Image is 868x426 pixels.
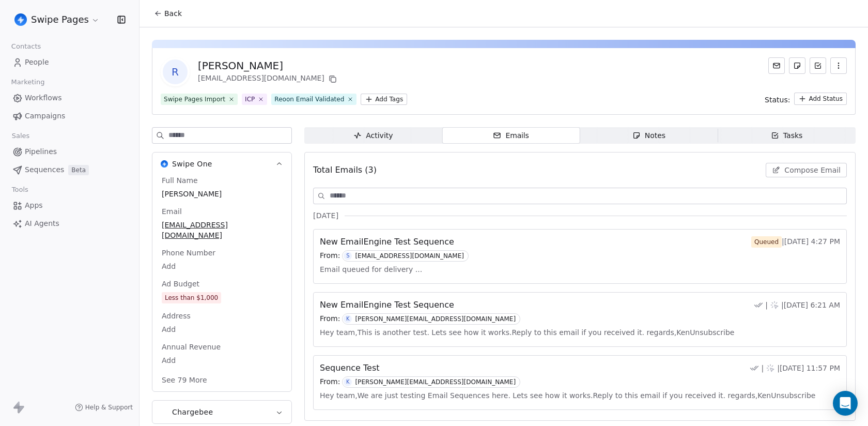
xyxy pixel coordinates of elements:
[346,378,350,386] div: K
[320,299,454,311] span: New EmailEngine Test Sequence
[75,403,133,412] a: Help & Support
[320,325,734,340] span: Hey team,This is another test. Lets see how it works.Reply to this email if you received it. rega...
[198,58,339,73] div: [PERSON_NAME]
[162,261,282,271] span: Add
[172,407,213,417] span: Chargebee
[7,182,33,197] span: Tools
[750,363,840,373] div: | | [DATE] 11:57 PM
[7,128,34,144] span: Sales
[8,215,131,232] a: AI Agents
[771,130,803,141] div: Tasks
[8,54,131,71] a: People
[160,206,184,217] span: Email
[14,13,27,26] img: user_01J93QE9VH11XXZQZDP4TWZEES.jpg
[320,388,815,403] span: Hey team,We are just testing Email Sequences here. Lets see how it works.Reply to this email if y...
[162,189,282,199] span: [PERSON_NAME]
[161,408,168,416] img: Chargebee
[162,220,282,240] span: [EMAIL_ADDRESS][DOMAIN_NAME]
[833,391,858,416] div: Open Intercom Messenger
[320,362,380,374] span: Sequence Test
[160,279,202,289] span: Ad Budget
[12,11,102,28] button: Swipe Pages
[754,300,840,310] div: | | [DATE] 6:21 AM
[68,165,89,175] span: Beta
[274,95,344,104] div: Reoon Email Validated
[8,89,131,106] a: Workflows
[172,159,212,169] span: Swipe One
[163,59,188,84] span: R
[245,95,255,104] div: ICP
[320,376,340,388] span: From:
[148,4,188,23] button: Back
[7,39,45,54] span: Contacts
[25,93,62,103] span: Workflows
[355,378,516,386] div: [PERSON_NAME][EMAIL_ADDRESS][DOMAIN_NAME]
[161,160,168,168] img: Swipe One
[156,371,213,389] button: See 79 More
[162,324,282,334] span: Add
[784,165,841,175] span: Compose Email
[8,108,131,125] a: Campaigns
[320,236,454,248] span: New EmailEngine Test Sequence
[152,175,291,391] div: Swipe OneSwipe One
[751,236,840,248] span: | [DATE] 4:27 PM
[162,355,282,366] span: Add
[361,94,407,105] button: Add Tags
[8,161,131,178] a: SequencesBeta
[353,130,393,141] div: Activity
[25,164,64,175] span: Sequences
[766,163,847,177] button: Compose Email
[164,95,225,104] div: Swipe Pages Import
[25,218,59,229] span: AI Agents
[160,175,200,186] span: Full Name
[164,8,182,19] span: Back
[754,237,779,247] div: Queued
[765,95,790,105] span: Status:
[25,200,43,211] span: Apps
[313,164,377,176] span: Total Emails (3)
[25,146,57,157] span: Pipelines
[794,93,847,105] button: Add Status
[346,315,350,323] div: K
[160,342,223,352] span: Annual Revenue
[152,401,291,423] button: ChargebeeChargebee
[25,57,49,68] span: People
[320,313,340,325] span: From:
[355,252,464,260] div: [EMAIL_ADDRESS][DOMAIN_NAME]
[313,210,338,221] span: [DATE]
[8,197,131,214] a: Apps
[152,153,291,175] button: Swipe OneSwipe One
[198,73,339,85] div: [EMAIL_ADDRESS][DOMAIN_NAME]
[7,74,49,90] span: Marketing
[25,111,65,121] span: Campaigns
[160,311,193,321] span: Address
[346,252,349,260] div: S
[85,403,133,412] span: Help & Support
[31,13,89,26] span: Swipe Pages
[355,315,516,323] div: [PERSON_NAME][EMAIL_ADDRESS][DOMAIN_NAME]
[320,262,422,277] span: Email queued for delivery ...
[165,293,218,303] div: Less than $1,000
[632,130,665,141] div: Notes
[160,248,218,258] span: Phone Number
[320,250,340,262] span: From:
[8,143,131,160] a: Pipelines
